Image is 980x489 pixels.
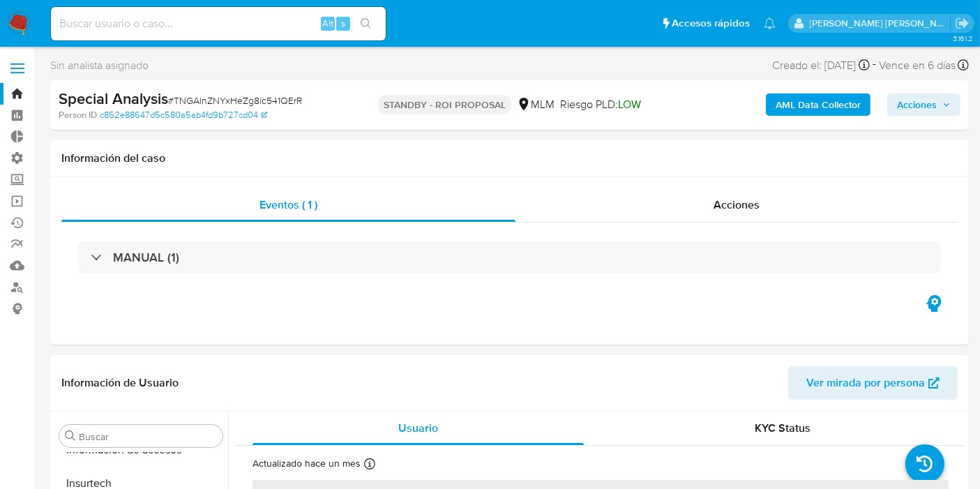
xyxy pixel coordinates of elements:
button: Ver mirada por persona [788,366,958,400]
span: - [873,56,876,75]
span: Ver mirada por persona [806,366,925,400]
p: Actualizado hace un mes [252,457,361,470]
a: Salir [955,16,970,31]
span: Usuario [398,420,438,436]
input: Buscar [79,430,217,443]
h1: Información del caso [61,151,958,165]
div: MANUAL (1) [78,241,941,273]
span: Accesos rápidos [672,16,750,31]
span: Vence en 6 días [879,58,956,73]
span: # TNGAlnZNYxHeZg8ic541QErR [168,93,302,107]
span: Sin analista asignado [50,58,149,73]
span: s [341,17,345,30]
b: Special Analysis [59,87,168,110]
button: search-icon [352,14,380,33]
h3: MANUAL (1) [113,250,179,265]
a: Notificaciones [764,17,776,29]
b: Person ID [59,109,97,121]
span: KYC Status [755,420,811,436]
span: Acciones [714,197,760,213]
button: Buscar [65,430,76,442]
input: Buscar usuario o caso... [51,15,386,33]
button: AML Data Collector [766,93,870,116]
span: Riesgo PLD: [560,97,641,112]
h1: Información de Usuario [61,376,179,390]
div: Creado el: [DATE] [772,56,870,75]
span: LOW [618,96,641,112]
span: Acciones [897,93,937,116]
div: MLM [517,97,555,112]
span: Alt [322,17,333,30]
p: STANDBY - ROI PROPOSAL [378,95,511,114]
p: carlos.obholz@mercadolibre.com [810,17,951,30]
span: Eventos ( 1 ) [259,197,317,213]
a: c852e88647d5c580a5ab4fd9b727cd04 [100,109,267,121]
b: AML Data Collector [776,93,861,116]
button: Acciones [887,93,960,116]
